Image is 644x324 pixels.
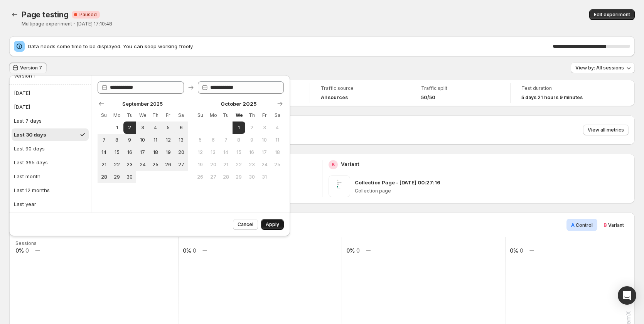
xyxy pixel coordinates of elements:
[14,145,45,152] div: Last 90 days
[152,149,158,155] span: 18
[332,162,335,168] h2: B
[101,137,107,143] span: 7
[258,159,271,171] button: Friday October 24 2025
[258,146,271,159] button: Friday October 17 2025
[571,62,635,73] button: View by: All sessions
[178,125,184,131] span: 6
[618,286,636,305] div: Open Intercom Messenger
[197,162,204,168] span: 19
[261,149,268,155] span: 17
[152,162,158,168] span: 25
[136,121,149,134] button: Wednesday September 3 2025
[521,94,583,101] span: 5 days 21 hours 9 minutes
[266,221,279,228] span: Apply
[233,171,245,183] button: Wednesday October 29 2025
[421,85,499,91] span: Traffic split
[162,134,175,146] button: Friday September 12 2025
[223,174,229,180] span: 28
[236,112,242,118] span: We
[96,98,107,109] button: Show previous month, August 2025
[20,65,42,71] span: Version 7
[261,112,268,118] span: Fr
[110,109,123,121] th: Monday
[178,149,184,155] span: 20
[329,175,350,197] img: Collection Page - Sep 7, 00:27:16
[223,137,229,143] span: 7
[258,109,271,121] th: Friday
[101,162,107,168] span: 21
[152,125,158,131] span: 4
[223,112,229,118] span: Tu
[136,109,149,121] th: Wednesday
[139,149,146,155] span: 17
[355,188,629,194] p: Collection page
[207,171,219,183] button: Monday October 27 2025
[149,109,162,121] th: Thursday
[521,85,600,91] span: Test duration
[233,109,245,121] th: Wednesday
[321,84,399,101] a: Traffic sourceAll sources
[248,137,255,143] span: 9
[14,89,30,97] div: [DATE]
[321,94,348,101] h4: All sources
[126,112,133,118] span: Tu
[101,149,107,155] span: 14
[194,171,207,183] button: Sunday October 26 2025
[14,200,36,208] div: Last year
[9,62,47,73] button: Version 7
[194,159,207,171] button: Sunday October 19 2025
[248,125,255,131] span: 2
[14,159,48,166] div: Last 365 days
[139,137,146,143] span: 10
[14,103,30,111] div: [DATE]
[594,12,630,18] span: Edit experiment
[25,247,29,254] text: 0
[261,162,268,168] span: 24
[248,149,255,155] span: 16
[236,137,242,143] span: 8
[12,69,86,82] button: Version 1
[12,101,89,113] button: [DATE]
[113,149,120,155] span: 15
[245,171,258,183] button: Thursday October 30 2025
[14,186,50,194] div: Last 12 months
[101,174,107,180] span: 28
[219,171,232,183] button: Tuesday October 28 2025
[233,159,245,171] button: Wednesday October 22 2025
[346,247,355,254] text: 0%
[175,146,187,159] button: Saturday September 20 2025
[604,222,607,228] span: B
[258,134,271,146] button: Friday October 10 2025
[152,112,158,118] span: Th
[236,125,242,131] span: 1
[194,109,207,121] th: Sunday
[175,159,187,171] button: Saturday September 27 2025
[9,9,20,20] button: Back
[110,134,123,146] button: Monday September 8 2025
[274,125,281,131] span: 4
[162,159,175,171] button: Friday September 26 2025
[175,109,187,121] th: Saturday
[421,94,435,101] span: 50/50
[12,184,89,196] button: Last 12 months
[126,149,133,155] span: 16
[22,10,69,19] span: Page testing
[207,146,219,159] button: Monday October 13 2025
[233,219,258,230] button: Cancel
[258,171,271,183] button: Friday October 31 2025
[175,134,187,146] button: Saturday September 13 2025
[193,247,196,254] text: 0
[219,159,232,171] button: Tuesday October 21 2025
[126,125,133,131] span: 2
[583,125,629,135] button: View all metrics
[165,162,172,168] span: 26
[274,149,281,155] span: 18
[233,134,245,146] button: Wednesday October 8 2025
[12,142,89,155] button: Last 90 days
[110,159,123,171] button: Monday September 22 2025
[571,222,575,228] span: A
[589,9,635,20] button: Edit experiment
[178,112,184,118] span: Sa
[341,160,359,168] p: Variant
[608,222,624,228] span: Variant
